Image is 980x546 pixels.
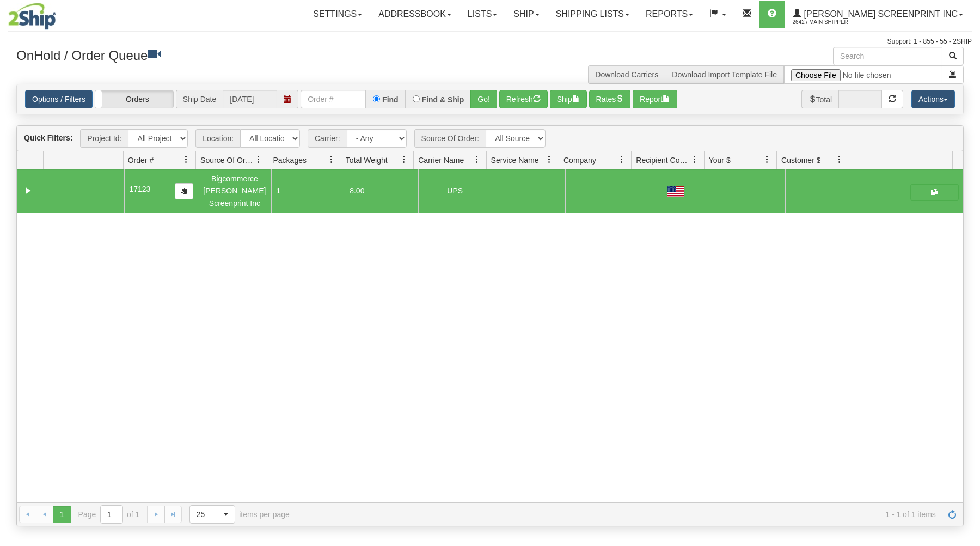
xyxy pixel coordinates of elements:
span: Location: [195,129,240,148]
a: Customer $ filter column settings [830,150,849,169]
input: Page 1 [101,506,122,523]
span: Page of 1 [78,505,140,524]
button: Report [633,90,677,108]
span: 25 [197,509,211,520]
span: 17123 [129,185,150,193]
a: Order # filter column settings [177,150,195,169]
span: Packages [273,155,306,166]
span: 1 [276,186,280,195]
iframe: chat widget [955,217,979,329]
label: Find & Ship [422,96,464,104]
a: Total Weight filter column settings [395,150,413,169]
span: Total Weight [346,155,388,166]
span: Order # [128,155,154,166]
a: Your $ filter column settings [758,150,776,169]
button: Search [942,47,964,65]
a: Reports [638,1,701,28]
span: [PERSON_NAME] Screenprint Inc [801,9,958,19]
a: Collapse [21,184,35,198]
span: 1 - 1 of 1 items [305,510,936,519]
button: Go! [470,90,497,108]
a: Download Import Template File [672,70,777,79]
a: Source Of Order filter column settings [249,150,268,169]
a: Ship [505,1,547,28]
label: Orders [95,90,173,108]
span: Carrier: [308,129,347,148]
span: Source Of Order [200,155,255,166]
span: Service Name [491,155,539,166]
a: Company filter column settings [612,150,631,169]
a: Options / Filters [25,90,93,108]
a: Service Name filter column settings [540,150,559,169]
span: Your $ [709,155,731,166]
button: Rates [589,90,631,108]
div: UPS [423,185,487,197]
span: items per page [189,505,290,524]
span: Source Of Order: [414,129,486,148]
a: Settings [305,1,370,28]
label: Find [382,96,399,104]
span: select [217,506,235,523]
span: Customer $ [781,155,820,166]
h3: OnHold / Order Queue [16,47,482,63]
button: Refresh [499,90,548,108]
span: Carrier Name [418,155,464,166]
a: Download Carriers [595,70,658,79]
button: Actions [911,90,955,108]
span: Page 1 [53,506,70,523]
span: Page sizes drop down [189,505,235,524]
span: Total [801,90,839,108]
span: 2642 / Main Shipper [793,17,874,28]
span: Recipient Country [636,155,690,166]
span: Project Id: [80,129,128,148]
button: Ship [550,90,587,108]
span: Company [563,155,596,166]
a: Shipping lists [548,1,638,28]
a: Refresh [944,506,961,523]
div: Bigcommerce [PERSON_NAME] Screenprint Inc [203,173,266,209]
button: Shipping Documents [910,184,959,201]
a: Carrier Name filter column settings [468,150,486,169]
input: Search [833,47,942,65]
input: Order # [301,90,366,108]
a: Packages filter column settings [322,150,341,169]
label: Quick Filters: [24,132,72,143]
input: Import [784,65,942,84]
img: logo2642.jpg [8,3,56,30]
span: 8.00 [350,186,364,195]
img: US [667,186,684,197]
button: Copy to clipboard [175,183,193,199]
a: Lists [460,1,505,28]
a: Addressbook [370,1,460,28]
span: Ship Date [176,90,223,108]
div: Support: 1 - 855 - 55 - 2SHIP [8,37,972,46]
a: Recipient Country filter column settings [685,150,704,169]
a: [PERSON_NAME] Screenprint Inc 2642 / Main Shipper [785,1,971,28]
div: grid toolbar [17,126,963,151]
